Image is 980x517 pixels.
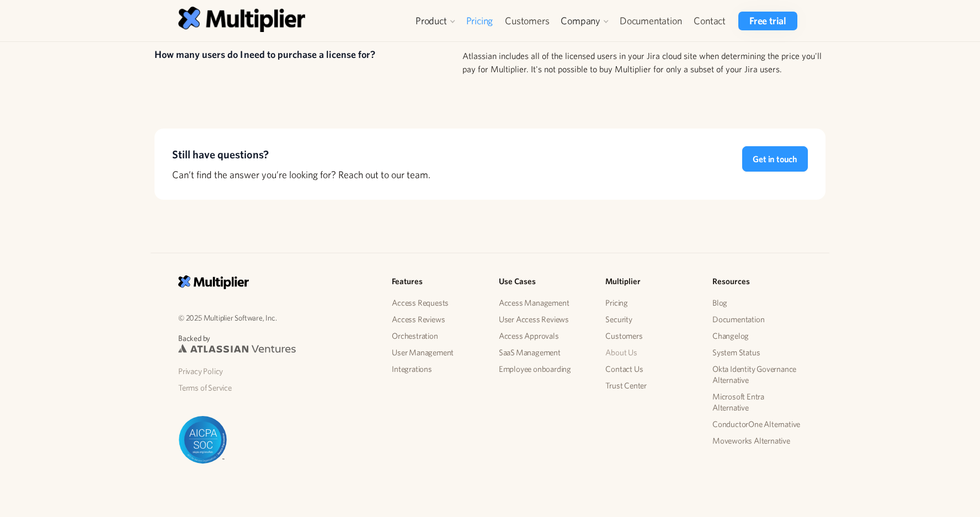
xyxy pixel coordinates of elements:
a: Customers [605,328,695,344]
a: Okta Identity Governance Alternative [712,361,802,388]
div: Can’t find the answer you’re looking for? Reach out to our team. [172,167,596,182]
a: Blog [712,295,802,311]
a: Employee onboarding [499,361,588,377]
a: Security [605,311,695,328]
div: Company [561,14,600,28]
div: Company [555,12,614,30]
a: SaaS Management [499,344,588,361]
h5: Features [392,275,481,288]
div: Atlassian includes all of the licensed users in your Jira cloud site when determining the price y... [462,49,825,76]
a: Customers [499,12,555,30]
div: Product [416,14,447,28]
p: © 2025 Multiplier Software, Inc. [178,311,374,324]
a: Orchestration [392,328,481,344]
h5: Use Cases [499,275,588,288]
div: How many users do I need to purchase a license for? [155,49,427,60]
a: Access Approvals [499,328,588,344]
a: User Access Reviews [499,311,588,328]
a: Moveworks Alternative [712,433,802,449]
h4: Still have questions? [172,146,596,163]
a: Trust Center [605,377,695,394]
a: Pricing [460,12,499,30]
a: User Management [392,344,481,361]
div: Get in touch [753,152,797,166]
a: Contact Us [605,361,695,377]
a: Integrations [392,361,481,377]
a: Documentation [614,12,688,30]
a: Access Management [499,295,588,311]
a: Get in touch [742,146,808,172]
a: Privacy Policy [178,363,374,380]
a: Pricing [605,295,695,311]
a: Microsoft Entra Alternative [712,388,802,416]
a: Access Reviews [392,311,481,328]
a: Contact [688,12,732,30]
a: ConductorOne Alternative [712,416,802,433]
a: About Us [605,344,695,361]
a: Terms of Service [178,380,374,396]
p: Backed by [178,333,374,344]
a: Access Requests [392,295,481,311]
h5: Multiplier [605,275,695,288]
a: Changelog [712,328,802,344]
div: Product [410,12,460,30]
a: System Status [712,344,802,361]
a: Free trial [738,12,797,30]
h5: Resources [712,275,802,288]
a: Documentation [712,311,802,328]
